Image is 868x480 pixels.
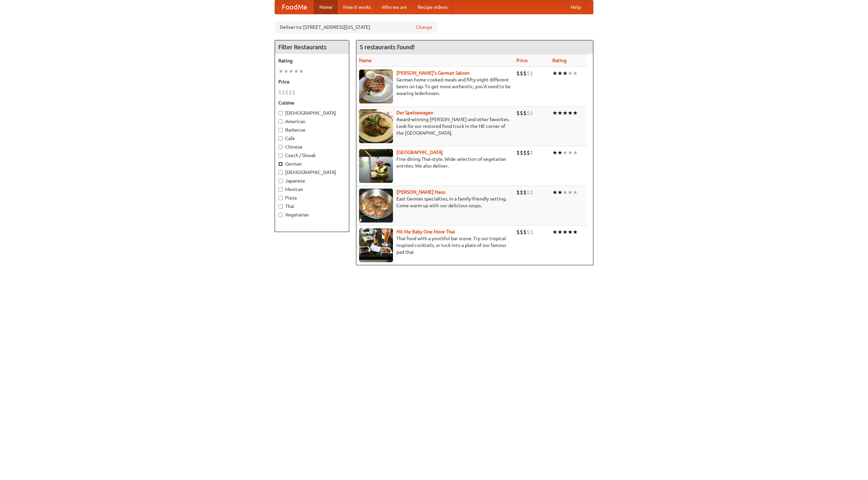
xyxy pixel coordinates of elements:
a: [PERSON_NAME]'s German Saloon [396,70,470,76]
input: Cafe [278,136,283,141]
input: Vegetarian [278,213,283,217]
li: $ [520,228,523,236]
li: $ [289,89,292,96]
a: Help [565,0,586,14]
input: Pizza [278,196,283,200]
h4: Filter Restaurants [275,40,349,54]
p: Thai food with a youthful bar scene. Try our tropical inspired cocktails, or tuck into a plate of... [359,235,511,255]
a: [GEOGRAPHIC_DATA] [396,150,443,155]
li: $ [527,228,530,236]
li: ★ [557,228,563,236]
a: Rating [552,58,567,63]
label: [DEMOGRAPHIC_DATA] [278,169,346,176]
label: Vegetarian [278,211,346,218]
img: babythai.jpg [359,228,393,262]
li: ★ [294,68,299,75]
li: ★ [568,149,573,156]
input: Thai [278,204,283,209]
li: $ [516,70,520,77]
li: $ [520,149,523,156]
li: ★ [552,228,557,236]
input: Czech / Slovak [278,153,283,158]
input: Chinese [278,145,283,149]
p: Award-winning [PERSON_NAME] and other favorites. Look for our restored food truck in the NE corne... [359,116,511,136]
li: ★ [563,109,568,117]
label: Czech / Slovak [278,152,346,159]
li: $ [282,89,285,96]
a: Name [359,58,372,63]
label: American [278,118,346,125]
label: [DEMOGRAPHIC_DATA] [278,110,346,116]
b: Hit Me Baby One More Thai [396,229,455,234]
li: $ [523,70,527,77]
h5: Cuisine [278,99,346,106]
li: ★ [563,70,568,77]
li: $ [520,109,523,117]
h5: Rating [278,57,346,64]
li: $ [516,149,520,156]
input: American [278,119,283,124]
li: ★ [568,228,573,236]
a: Recipe videos [412,0,453,14]
li: ★ [568,109,573,117]
li: $ [527,109,530,117]
li: ★ [563,149,568,156]
a: [PERSON_NAME] Haus [396,189,445,195]
li: $ [523,149,527,156]
li: $ [520,189,523,196]
li: $ [530,228,533,236]
li: $ [516,109,520,117]
li: ★ [573,189,578,196]
li: ★ [278,68,283,75]
li: ★ [552,189,557,196]
li: ★ [568,189,573,196]
li: $ [530,149,533,156]
h5: Price [278,78,346,85]
a: How it works [338,0,376,14]
input: Barbecue [278,128,283,132]
a: Price [516,58,528,63]
li: ★ [552,149,557,156]
li: ★ [557,109,563,117]
li: $ [278,89,282,96]
li: ★ [552,70,557,77]
li: ★ [557,149,563,156]
li: ★ [573,109,578,117]
li: ★ [573,70,578,77]
li: ★ [557,70,563,77]
div: Deliver to: [STREET_ADDRESS][US_STATE] [275,21,437,33]
li: ★ [563,228,568,236]
label: German [278,160,346,167]
li: ★ [573,149,578,156]
label: Chinese [278,143,346,150]
input: [DEMOGRAPHIC_DATA] [278,170,283,175]
input: Japanese [278,179,283,183]
input: Mexican [278,187,283,192]
p: German home-cooked meals and fifty-eight different beers on tap. To get more authentic, you'd nee... [359,76,511,97]
li: ★ [557,189,563,196]
li: $ [292,89,295,96]
label: Mexican [278,186,346,193]
li: $ [527,189,530,196]
li: $ [520,70,523,77]
li: $ [516,228,520,236]
a: FoodMe [275,0,314,14]
img: satay.jpg [359,149,393,183]
li: ★ [573,228,578,236]
li: $ [523,109,527,117]
li: ★ [552,109,557,117]
li: ★ [563,189,568,196]
a: Home [314,0,338,14]
li: $ [530,189,533,196]
a: Who we are [376,0,412,14]
p: Fine dining Thai-style. Wide selection of vegetarian entrées. We also deliver. [359,156,511,169]
li: $ [530,70,533,77]
b: Der Speisewagen [396,110,433,115]
li: $ [285,89,289,96]
li: ★ [283,68,289,75]
img: speisewagen.jpg [359,109,393,143]
label: Thai [278,203,346,210]
li: $ [527,70,530,77]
